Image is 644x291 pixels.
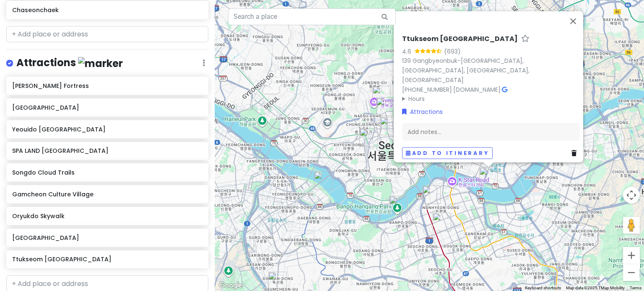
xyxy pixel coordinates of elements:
div: KyungIn Art Gallery Dawon [373,94,398,119]
a: [DOMAIN_NAME] [453,85,501,93]
input: + Add place or address [6,26,208,43]
button: Zoom in [623,247,640,264]
div: Ttukseom Hangang Park [476,164,501,189]
h6: Songdo Cloud Trails [12,169,202,176]
a: Terms (opens in new tab) [630,286,641,290]
div: · · [402,34,580,103]
div: Gwangjang Market [390,101,415,126]
button: Keyboard shortcuts [525,285,561,291]
h4: Attractions [16,56,123,70]
h6: [GEOGRAPHIC_DATA] [12,104,202,111]
button: Close [563,11,583,31]
button: Drag Pegman onto the map to open Street View [623,217,640,234]
h6: Ttukseom [GEOGRAPHIC_DATA] [12,255,202,263]
div: 4.6 [402,46,415,56]
h6: [GEOGRAPHIC_DATA] [12,234,202,242]
img: marker [78,57,123,70]
div: Add notes... [402,123,580,140]
h6: SPA LAND [GEOGRAPHIC_DATA] [12,147,202,155]
div: 제이티성형외과 JT PLASTIC SURGERY [419,182,444,207]
div: Yeouido Hangang Park [311,168,336,193]
h6: Oryukdo Skywalk [12,212,202,220]
a: Attractions [402,107,443,116]
div: Seoul Forest Park [436,141,461,166]
h6: [PERSON_NAME] Fortress [12,82,202,90]
button: Zoom out [623,264,640,281]
summary: Hours [402,94,580,103]
input: Search a place [228,8,396,25]
div: DA Plastic Surgery Clinic [429,209,454,234]
div: Chatteul [369,82,394,108]
div: (693) [444,46,461,56]
h6: Chaseonchaek [12,6,202,14]
a: [PHONE_NUMBER] [402,85,452,93]
button: Add to itinerary [402,147,493,159]
h6: Yeouido [GEOGRAPHIC_DATA] [12,126,202,133]
div: Woomoolzip Myeong-dong [377,113,402,139]
i: Google Maps [502,86,507,92]
div: Seoul Station [356,125,381,150]
a: Star place [521,34,530,43]
a: 139 Gangbyeonbuk-[GEOGRAPHIC_DATA], [GEOGRAPHIC_DATA], [GEOGRAPHIC_DATA], [GEOGRAPHIC_DATA] [402,56,530,84]
img: Google [217,280,244,291]
div: Banpo Hangang Park [386,193,411,218]
a: Delete place [571,148,580,157]
h6: Ttukseom [GEOGRAPHIC_DATA] [402,34,518,43]
a: Open this area in Google Maps (opens a new window) [217,280,244,291]
button: Map camera controls [623,187,640,203]
h6: Gamcheon Culture Village [12,191,202,198]
span: Map data ©2025 TMap Mobility [566,286,625,290]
